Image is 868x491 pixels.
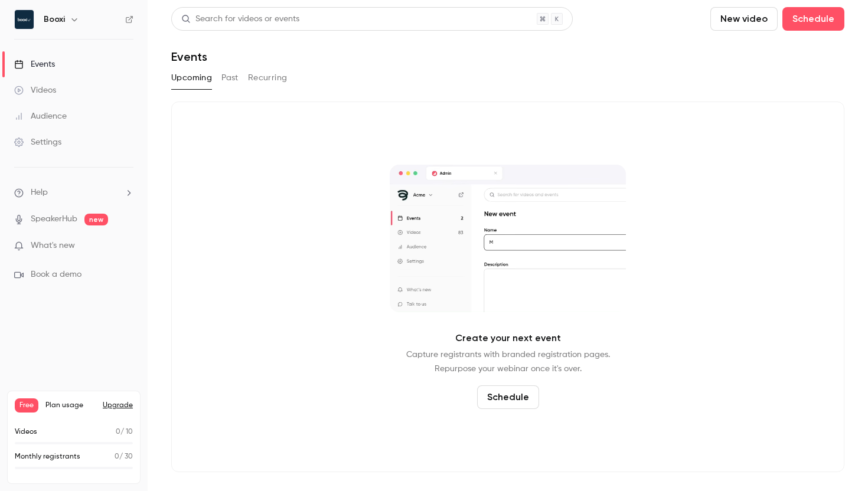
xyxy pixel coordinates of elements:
[171,68,212,87] button: Upcoming
[44,14,65,25] h6: Booxi
[116,427,133,437] p: / 10
[710,7,778,31] button: New video
[45,401,96,410] span: Plan usage
[477,385,539,409] button: Schedule
[115,453,119,460] span: 0
[14,186,133,199] li: help-dropdown-opener
[221,68,239,87] button: Past
[248,68,288,87] button: Recurring
[455,331,561,345] p: Create your next event
[116,428,120,436] span: 0
[14,58,55,70] div: Events
[119,241,133,251] iframe: Noticeable Trigger
[14,136,61,148] div: Settings
[14,110,67,122] div: Audience
[31,240,75,252] span: What's new
[15,427,37,437] p: Videos
[84,214,108,225] span: new
[115,451,133,462] p: / 30
[14,84,56,96] div: Videos
[15,398,38,413] span: Free
[15,10,34,29] img: Booxi
[171,50,207,64] h1: Events
[31,186,48,199] span: Help
[103,401,133,410] button: Upgrade
[406,348,610,376] p: Capture registrants with branded registration pages. Repurpose your webinar once it's over.
[181,13,299,25] div: Search for videos or events
[31,213,77,225] a: SpeakerHub
[15,451,80,462] p: Monthly registrants
[31,269,81,281] span: Book a demo
[782,7,844,31] button: Schedule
